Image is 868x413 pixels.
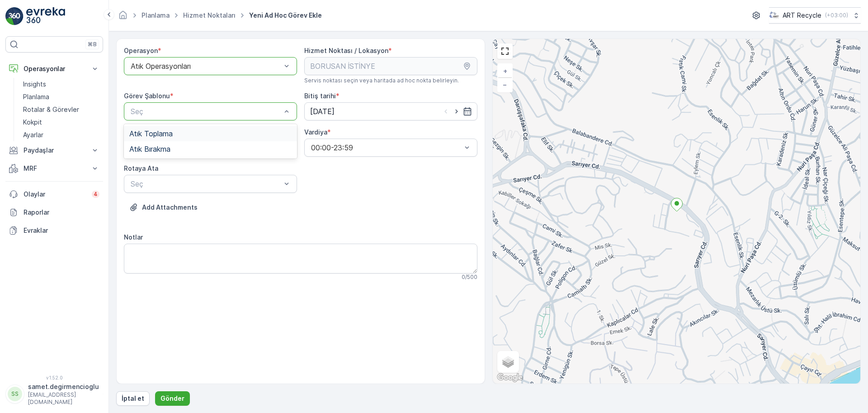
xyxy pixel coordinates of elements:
[183,11,236,19] a: Hizmet Noktaları
[495,372,525,384] a: Bu bölgeyi Google Haritalar'da açın (yeni pencerede açılır)
[503,81,507,88] span: −
[124,233,143,241] label: Notlar
[118,14,128,21] a: Ana Sayfa
[19,129,103,141] a: Ayarlar
[26,7,65,25] img: logo_light-DOdMpM7g.png
[304,102,477,120] input: dd/mm/yyyy
[503,67,507,75] span: +
[129,130,173,138] span: Atık Toplama
[498,64,512,78] a: Yakınlaştır
[5,185,103,203] a: Olaylar4
[142,203,198,212] p: Add Attachments
[498,44,512,58] a: View Fullscreen
[5,141,103,159] button: Paydaşlar
[19,116,103,129] a: Kokpit
[160,394,184,403] p: Gönder
[19,78,103,91] a: Insights
[24,208,99,217] p: Raporlar
[304,47,388,54] label: Hizmet Noktası / Lokasyon
[131,106,281,117] p: Seç
[5,60,103,78] button: Operasyonlar
[24,64,85,73] p: Operasyonlar
[23,80,46,89] p: Insights
[23,130,43,139] p: Ayarlar
[124,200,203,215] button: Dosya Yükle
[129,145,170,153] span: Atık Bırakma
[825,12,848,19] p: ( +03:00 )
[131,178,281,189] p: Seç
[142,11,170,19] a: Planlama
[304,77,459,84] span: Servis noktası seçin veya haritada ad hoc nokta belirleyin.
[122,394,144,403] p: İptal et
[5,221,103,240] a: Evraklar
[5,159,103,178] button: MRF
[19,91,103,103] a: Planlama
[5,382,103,406] button: SSsamet.degirmencioglu[EMAIL_ADDRESS][DOMAIN_NAME]
[498,352,518,372] a: Layers
[769,10,779,20] img: image_23.png
[124,92,170,100] label: Görev Şablonu
[28,391,99,406] p: [EMAIL_ADDRESS][DOMAIN_NAME]
[124,164,158,172] label: Rotaya Ata
[94,191,98,198] p: 4
[24,190,86,199] p: Olaylar
[304,57,477,75] input: BORUSAN İSTİNYE
[495,372,525,384] img: Google
[5,7,24,25] img: logo
[23,118,42,127] p: Kokpit
[498,78,512,91] a: Uzaklaştır
[28,382,99,391] p: samet.degirmencioglu
[769,7,861,24] button: ART Recycle(+03:00)
[462,274,477,281] p: 0 / 500
[155,391,190,406] button: Gönder
[19,103,103,116] a: Rotalar & Görevler
[5,375,103,380] span: v 1.52.0
[23,92,49,101] p: Planlama
[24,164,85,173] p: MRF
[783,11,821,20] p: ART Recycle
[116,391,150,406] button: İptal et
[24,146,85,155] p: Paydaşlar
[5,203,103,221] a: Raporlar
[247,11,324,20] span: Yeni Ad Hoc Görev Ekle
[304,92,336,100] label: Bitiş tarihi
[88,41,97,48] p: ⌘B
[124,47,158,54] label: Operasyon
[24,226,99,235] p: Evraklar
[304,128,327,136] label: Vardiya
[23,105,79,114] p: Rotalar & Görevler
[8,387,22,401] div: SS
